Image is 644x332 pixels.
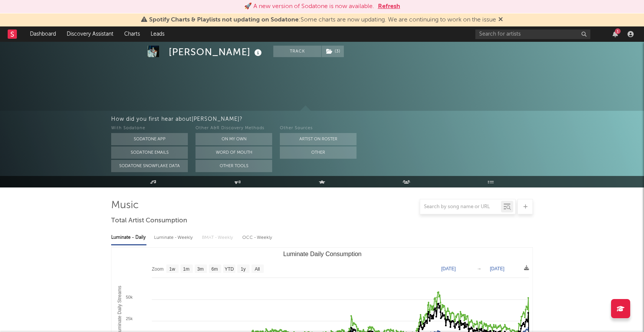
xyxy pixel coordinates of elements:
[195,124,272,133] div: Other A&R Discovery Methods
[111,115,644,124] div: How did you first hear about [PERSON_NAME] ?
[498,17,503,23] span: Dismiss
[280,146,356,159] button: Other
[25,26,61,42] a: Dashboard
[613,31,618,37] button: 1
[441,266,456,271] text: [DATE]
[420,204,501,210] input: Search by song name or URL
[195,146,272,159] button: Word Of Mouth
[149,17,496,23] span: : Some charts are now updating. We are continuing to work on the issue
[615,28,621,34] div: 1
[242,231,273,244] div: OCC - Weekly
[321,46,344,57] span: ( 3 )
[111,231,146,244] div: Luminate - Daily
[111,160,188,172] button: Sodatone Snowflake Data
[61,26,119,42] a: Discovery Assistant
[126,295,133,299] text: 50k
[280,133,356,145] button: Artist on Roster
[169,46,264,58] div: [PERSON_NAME]
[475,30,590,39] input: Search for artists
[255,266,260,272] text: All
[111,124,188,133] div: With Sodatone
[169,266,176,272] text: 1w
[273,46,321,57] button: Track
[490,266,504,271] text: [DATE]
[241,266,246,272] text: 1y
[126,316,133,321] text: 25k
[145,26,170,42] a: Leads
[378,2,400,11] button: Refresh
[154,231,194,244] div: Luminate - Weekly
[152,266,164,272] text: Zoom
[195,160,272,172] button: Other Tools
[322,46,344,57] button: (3)
[111,216,187,225] span: Total Artist Consumption
[119,26,145,42] a: Charts
[212,266,218,272] text: 6m
[225,266,234,272] text: YTD
[244,2,374,11] div: 🚀 A new version of Sodatone is now available.
[111,133,188,145] button: Sodatone App
[111,146,188,159] button: Sodatone Emails
[195,133,272,145] button: On My Own
[280,124,356,133] div: Other Sources
[197,266,204,272] text: 3m
[183,266,190,272] text: 1m
[149,17,299,23] span: Spotify Charts & Playlists not updating on Sodatone
[283,251,362,257] text: Luminate Daily Consumption
[477,266,481,271] text: →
